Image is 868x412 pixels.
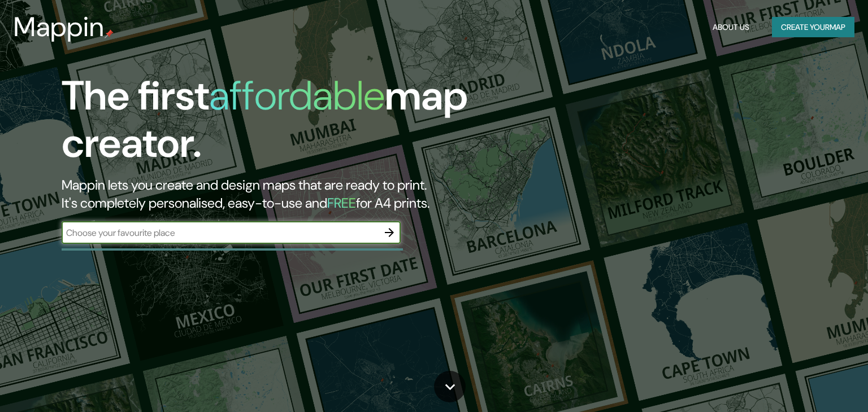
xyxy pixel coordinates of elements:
[772,17,854,38] button: Create yourmap
[62,72,496,176] h1: The first map creator.
[62,176,496,212] h2: Mappin lets you create and design maps that are ready to print. It's completely personalised, eas...
[327,194,356,212] h5: FREE
[62,226,378,239] input: Choose your favourite place
[708,17,754,38] button: About Us
[14,11,105,43] h3: Mappin
[105,29,114,38] img: mappin-pin
[209,69,385,122] h1: affordable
